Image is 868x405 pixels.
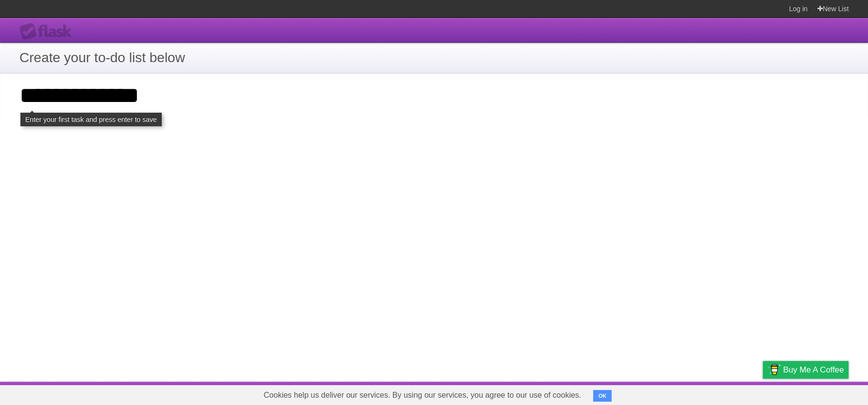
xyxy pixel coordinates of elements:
a: Suggest a feature [787,384,849,403]
a: Buy me a coffee [763,361,849,379]
a: About [633,384,654,403]
button: OK [593,390,612,402]
span: Buy me a coffee [783,361,844,378]
img: Buy me a coffee [767,361,781,378]
a: Terms [717,384,738,403]
span: Cookies help us deliver our services. By using our services, you agree to our use of cookies. [254,386,591,405]
div: Flask [19,23,78,40]
a: Privacy [750,384,775,403]
a: Developers [665,384,705,403]
h1: Create your to-do list below [19,48,849,68]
